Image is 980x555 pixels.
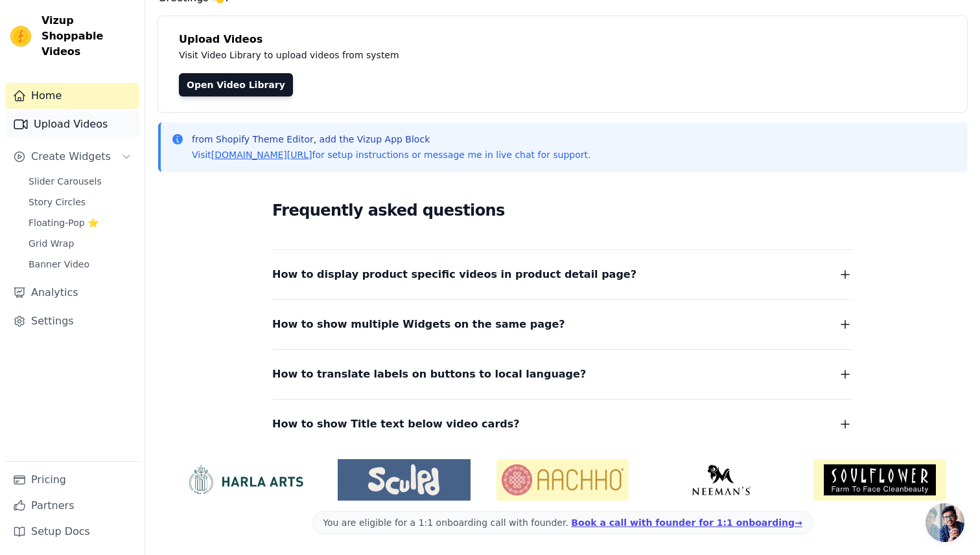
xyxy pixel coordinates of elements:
[192,133,590,146] p: from Shopify Theme Editor, add the Vizup App Block
[272,315,565,334] span: How to show multiple Widgets on the same page?
[29,237,74,250] span: Grid Wrap
[5,144,139,170] button: Create Widgets
[21,255,139,273] a: Banner Video
[5,467,139,493] a: Pricing
[211,150,312,160] a: [DOMAIN_NAME][URL]
[272,415,853,433] button: How to show Title text below video cards?
[21,214,139,232] a: Floating-Pop ⭐
[5,519,139,545] a: Setup Docs
[272,198,853,223] h2: Frequently asked questions
[338,464,471,495] img: Sculpd US
[179,464,312,495] img: HarlaArts
[192,148,590,161] p: Visit for setup instructions or message me in live chat for support.
[29,196,86,209] span: Story Circles
[5,111,139,137] a: Upload Videos
[10,26,31,47] img: Vizup
[179,32,946,47] h4: Upload Videos
[5,280,139,306] a: Analytics
[655,464,787,495] img: Neeman's
[496,459,629,501] img: Aachho
[5,83,139,109] a: Home
[29,216,99,229] span: Floating-Pop ⭐
[5,493,139,519] a: Partners
[29,258,89,271] span: Banner Video
[31,149,111,164] span: Create Widgets
[21,234,139,253] a: Grid Wrap
[272,365,853,383] button: How to translate labels on buttons to local language?
[571,517,802,528] a: Book a call with founder for 1:1 onboarding
[41,13,134,60] span: Vizup Shoppable Videos
[179,47,760,63] p: Visit Video Library to upload videos from system
[29,175,102,188] span: Slider Carousels
[272,415,520,433] span: How to show Title text below video cards?
[5,308,139,334] a: Settings
[21,193,139,211] a: Story Circles
[179,73,293,96] a: Open Video Library
[272,315,853,334] button: How to show multiple Widgets on the same page?
[272,266,853,284] button: How to display product specific videos in product detail page?
[272,365,586,383] span: How to translate labels on buttons to local language?
[926,503,964,542] a: Open chat
[813,459,946,501] img: Soulflower
[272,266,636,284] span: How to display product specific videos in product detail page?
[21,172,139,190] a: Slider Carousels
